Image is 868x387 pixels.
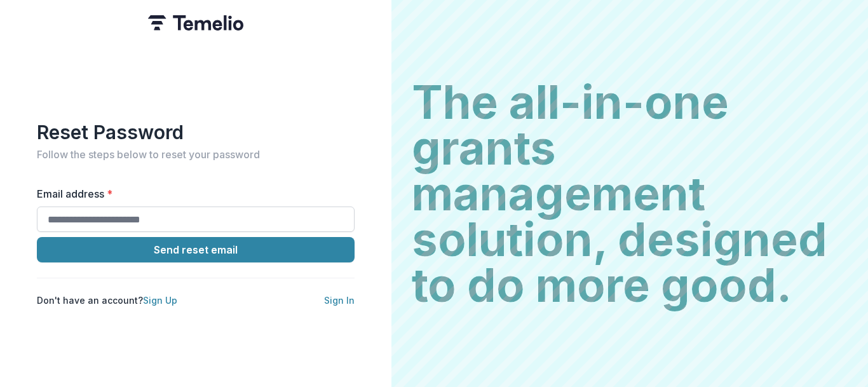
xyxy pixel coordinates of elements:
[324,295,355,306] a: Sign In
[148,15,243,31] img: Temelio
[143,295,177,306] a: Sign Up
[37,149,355,161] h2: Follow the steps below to reset your password
[37,237,355,262] button: Send reset email
[37,294,177,307] p: Don't have an account?
[37,121,355,144] h1: Reset Password
[37,186,347,201] label: Email address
